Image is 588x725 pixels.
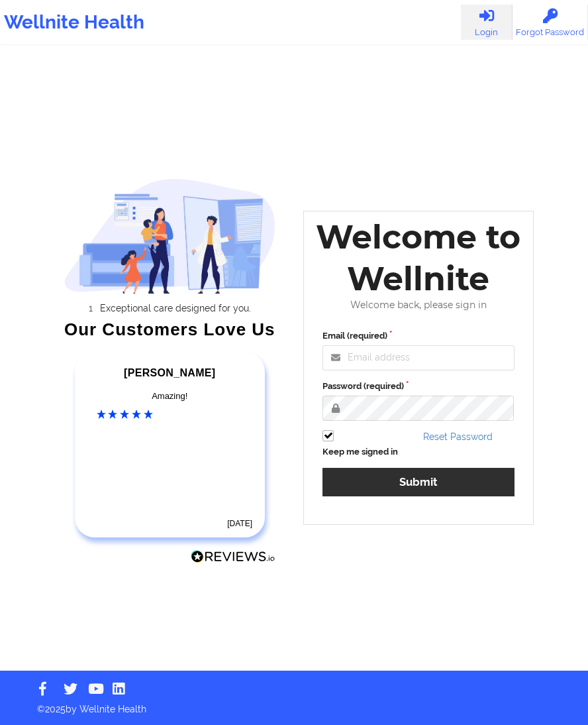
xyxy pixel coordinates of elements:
[64,178,276,294] img: wellnite-auth-hero_200.c722682e.png
[513,5,588,40] a: Forgot Password
[64,323,276,336] div: Our Customers Love Us
[322,445,398,459] label: Keep me signed in
[227,519,252,528] time: [DATE]
[313,216,524,300] div: Welcome to Wellnite
[322,380,514,393] label: Password (required)
[191,550,275,567] a: Reviews.io Logo
[28,693,560,716] p: © 2025 by Wellnite Health
[97,390,244,403] div: Amazing!
[423,431,493,442] a: Reset Password
[461,5,513,40] a: Login
[322,345,514,370] input: Email address
[191,550,275,564] img: Reviews.io Logo
[322,468,514,496] button: Submit
[322,329,514,343] label: Email (required)
[75,303,275,313] li: Exceptional care designed for you.
[124,367,215,378] span: [PERSON_NAME]
[313,300,524,311] div: Welcome back, please sign in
